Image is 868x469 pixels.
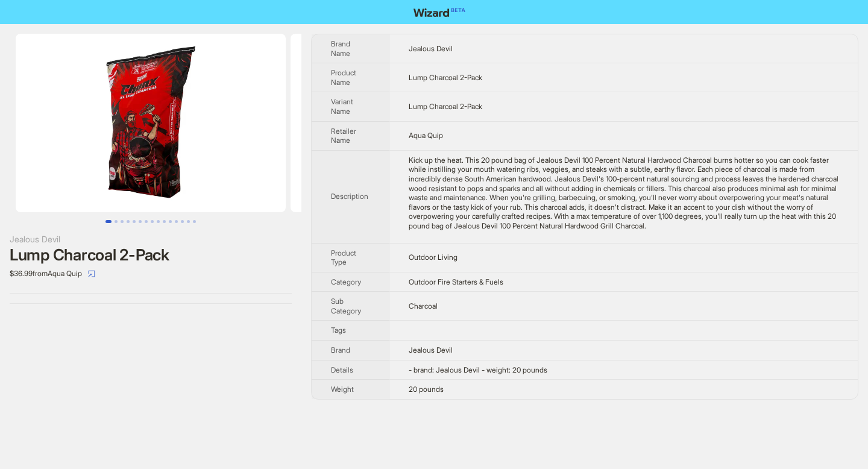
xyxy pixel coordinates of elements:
[331,68,356,87] span: Product Name
[175,220,178,223] button: Go to slide 12
[127,220,130,223] button: Go to slide 4
[409,156,838,231] div: Kick up the heat. This 20 pound bag of Jealous Devil 100 Percent Natural Hardwood Charcoal burns ...
[291,34,561,212] img: Lump Charcoal 2-Pack Lump Charcoal 2-Pack image 2
[331,277,361,286] span: Category
[88,270,95,277] span: select
[409,301,438,310] span: Charcoal
[331,385,354,394] span: Weight
[105,220,112,223] button: Go to slide 1
[409,365,547,374] span: - brand: Jealous Devil - weight: 20 pounds
[10,264,292,283] div: $36.99 from Aqua Quip
[121,220,124,223] button: Go to slide 3
[331,97,353,116] span: Variant Name
[187,220,190,223] button: Go to slide 14
[331,127,356,145] span: Retailer Name
[181,220,184,223] button: Go to slide 13
[331,248,356,267] span: Product Type
[409,345,453,354] span: Jealous Devil
[331,39,350,58] span: Brand Name
[409,253,458,262] span: Outdoor Living
[16,34,286,212] img: Lump Charcoal 2-Pack Lump Charcoal 2-Pack image 1
[331,345,350,354] span: Brand
[331,192,368,201] span: Description
[331,297,361,315] span: Sub Category
[409,73,482,82] span: Lump Charcoal 2-Pack
[163,220,166,223] button: Go to slide 10
[409,44,453,53] span: Jealous Devil
[409,102,482,111] span: Lump Charcoal 2-Pack
[157,220,160,223] button: Go to slide 9
[10,233,292,246] div: Jealous Devil
[331,326,346,335] span: Tags
[331,365,353,374] span: Details
[409,385,444,394] span: 20 pounds
[193,220,196,223] button: Go to slide 15
[133,220,136,223] button: Go to slide 5
[151,220,154,223] button: Go to slide 8
[10,246,292,264] div: Lump Charcoal 2-Pack
[409,277,503,286] span: Outdoor Fire Starters & Fuels
[409,131,443,140] span: Aqua Quip
[169,220,172,223] button: Go to slide 11
[115,220,118,223] button: Go to slide 2
[145,220,148,223] button: Go to slide 7
[139,220,142,223] button: Go to slide 6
